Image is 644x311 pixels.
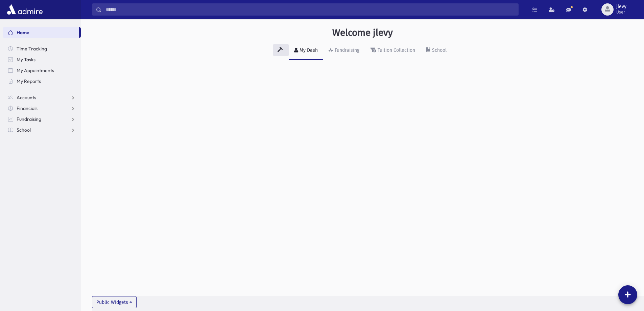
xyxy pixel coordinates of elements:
[3,76,81,87] a: My Reports
[3,65,81,76] a: My Appointments
[3,103,81,114] a: Financials
[365,41,421,60] a: Tuition Collection
[17,116,41,122] span: Fundraising
[323,41,365,60] a: Fundraising
[421,41,452,60] a: School
[5,3,44,16] img: AdmirePro
[3,43,81,54] a: Time Tracking
[17,67,54,73] span: My Appointments
[3,114,81,125] a: Fundraising
[92,296,137,308] button: Public Widgets
[333,47,359,53] div: Fundraising
[376,47,415,53] div: Tuition Collection
[3,125,81,135] a: School
[17,57,35,63] span: My Tasks
[17,127,31,133] span: School
[17,94,36,101] span: Accounts
[17,29,29,36] span: Home
[332,27,393,39] h3: Welcome jlevy
[289,41,323,60] a: My Dash
[3,92,81,103] a: Accounts
[431,47,447,53] div: School
[298,47,318,53] div: My Dash
[616,9,626,15] span: User
[616,4,626,9] span: jlevy
[17,105,38,111] span: Financials
[3,54,81,65] a: My Tasks
[17,46,47,52] span: Time Tracking
[3,27,79,38] a: Home
[17,78,41,84] span: My Reports
[102,3,518,16] input: Search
